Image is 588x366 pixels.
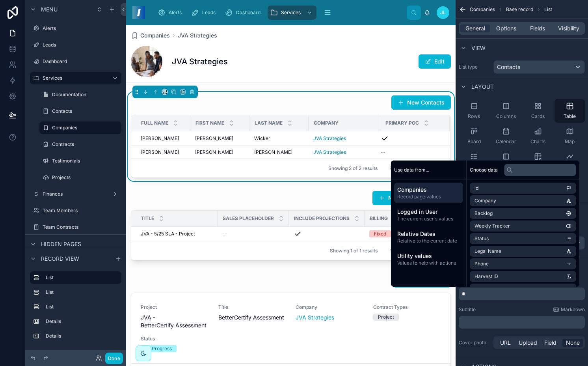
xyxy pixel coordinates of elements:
button: Split [491,149,521,173]
span: Title [141,215,154,222]
span: Columns [496,113,516,120]
label: Team Contracts [43,224,120,230]
button: Pivot Table [523,149,553,173]
label: Subtitle [459,306,476,313]
span: Company [474,198,496,204]
label: Companies [52,125,117,131]
span: Map [565,138,575,145]
button: Timeline [555,149,585,173]
span: Utility values [397,252,460,260]
span: Companies [397,186,460,194]
span: Include Projections [294,215,350,222]
span: List [544,6,552,13]
a: Team Contracts [30,221,121,233]
button: Board [459,124,489,148]
span: Weekly Tracker [474,223,510,229]
a: Leads [189,6,221,20]
span: Choose data [470,167,498,173]
span: Logged in User [397,208,460,216]
span: Leads [202,9,216,16]
a: Companies [39,121,121,134]
button: Calendar [491,124,521,148]
span: Fields [530,24,545,32]
div: scrollable content [25,268,126,350]
span: Upload [519,339,537,347]
span: Use data from... [394,167,429,173]
h1: JVA Strategies [172,56,228,67]
label: List [46,274,115,281]
span: Layout [471,83,494,91]
span: Visibility [558,24,579,32]
span: Relative Dates [397,230,460,238]
a: Finances [30,188,121,200]
span: View [471,44,486,52]
a: JVA Strategies [313,135,346,142]
label: Contracts [52,141,120,148]
span: Sales Placeholder [223,215,274,222]
label: Testimonials [52,158,120,164]
label: Finances [43,191,109,197]
label: List type [459,64,490,70]
a: [PERSON_NAME] [195,135,245,142]
label: List [46,289,118,295]
span: Alerts [169,9,182,16]
a: -- [381,149,440,155]
span: Services [281,9,301,16]
span: Full Name [141,120,168,126]
label: Projects [52,174,120,181]
span: [PERSON_NAME] [195,149,233,155]
span: Billing [370,215,388,222]
a: Team Members [30,204,121,217]
label: Dashboard [43,58,120,65]
span: Status [474,235,489,242]
button: Checklist [459,149,489,173]
span: Record view [41,255,79,263]
span: Primary POC [385,120,419,126]
button: Map [555,124,585,148]
a: Dashboard [223,6,266,20]
label: Team Members [43,207,120,214]
div: scrollable content [459,288,585,300]
label: Services [43,75,106,81]
span: Showing 1 of 1 results [330,248,378,254]
span: Contacts [497,63,520,71]
a: JVA Strategies [313,135,376,142]
a: [PERSON_NAME] [254,149,304,155]
span: None [566,339,580,347]
span: Calendar [496,138,516,145]
label: Details [46,318,118,325]
a: JVA Strategies [313,149,346,155]
button: Table [555,99,585,123]
span: Charts [530,138,545,145]
a: Projects [39,171,121,184]
button: Cards [523,99,553,123]
span: Wicker [254,135,270,142]
span: Harvest ID [474,273,498,280]
a: JVA Strategies [313,149,376,155]
span: Rows [468,113,480,120]
span: Table [564,113,576,120]
a: Dashboard [30,55,121,68]
span: Field [544,339,556,347]
span: Companies [470,6,495,13]
span: URL [500,339,511,347]
a: Testimonials [39,155,121,167]
label: Cover photo [459,340,490,346]
a: Contacts [39,105,121,118]
span: Markdown [561,306,585,313]
label: Contacts [52,108,120,114]
a: Alerts [155,6,187,20]
div: scrollable content [391,179,466,273]
span: Hidden pages [41,240,81,248]
span: [PERSON_NAME] [254,149,292,155]
label: List [46,304,118,310]
span: id [474,185,478,191]
span: The current user's values [397,216,460,222]
button: Rows [459,99,489,123]
span: Showing 2 of 2 results [328,165,378,172]
a: Alerts [30,22,121,35]
a: Markdown [553,306,585,313]
button: Charts [523,124,553,148]
span: [PERSON_NAME] [141,149,179,155]
span: Dashboard [236,9,261,16]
